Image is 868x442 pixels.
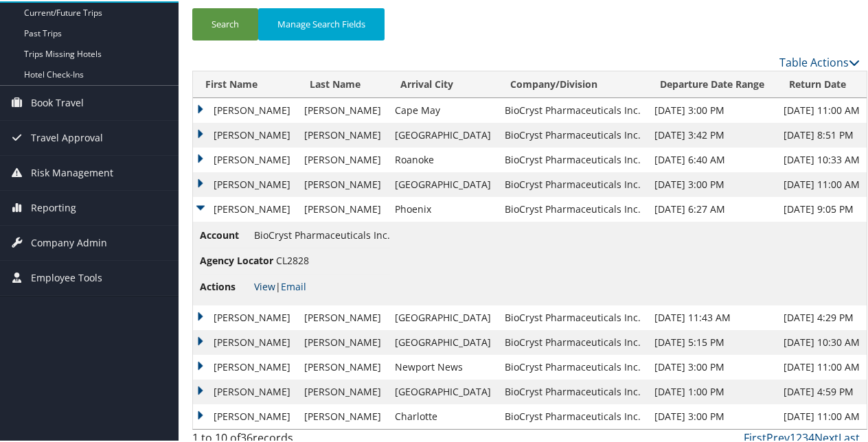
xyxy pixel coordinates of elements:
span: Risk Management [31,154,113,189]
span: | [254,279,306,292]
span: Company Admin [31,224,107,259]
td: [GEOGRAPHIC_DATA] [388,121,498,146]
td: [DATE] 11:00 AM [777,403,867,428]
td: [DATE] 10:30 AM [777,329,867,353]
a: Table Actions [779,54,860,69]
td: [DATE] 4:59 PM [777,378,867,403]
th: Return Date: activate to sort column ascending [777,70,867,97]
span: Book Travel [31,84,84,119]
td: [PERSON_NAME] [297,378,388,403]
td: BioCryst Pharmaceuticals Inc. [498,304,648,329]
td: BioCryst Pharmaceuticals Inc. [498,196,648,220]
td: [DATE] 10:33 AM [777,146,867,171]
button: Search [192,7,258,39]
th: Company/Division [498,70,648,97]
td: [GEOGRAPHIC_DATA] [388,304,498,329]
td: [DATE] 11:00 AM [777,97,867,121]
td: [DATE] 3:00 PM [648,171,777,196]
td: [PERSON_NAME] [193,304,297,329]
td: [DATE] 6:40 AM [648,146,777,171]
span: CL2828 [276,253,309,266]
th: Arrival City: activate to sort column ascending [388,70,498,97]
th: First Name: activate to sort column ascending [193,70,297,97]
td: [DATE] 3:00 PM [648,97,777,121]
td: BioCryst Pharmaceuticals Inc. [498,403,648,428]
td: [DATE] 4:29 PM [777,304,867,329]
td: [PERSON_NAME] [193,196,297,220]
th: Departure Date Range: activate to sort column ascending [648,70,777,97]
span: Actions [200,278,251,293]
td: [PERSON_NAME] [297,121,388,146]
span: Reporting [31,189,76,224]
th: Last Name: activate to sort column ascending [297,70,388,97]
td: BioCryst Pharmaceuticals Inc. [498,378,648,403]
td: [PERSON_NAME] [193,121,297,146]
td: [DATE] 3:00 PM [648,403,777,428]
span: BioCryst Pharmaceuticals Inc. [254,227,390,240]
td: [DATE] 3:42 PM [648,121,777,146]
a: View [254,279,275,292]
td: [PERSON_NAME] [297,171,388,196]
td: [PERSON_NAME] [297,146,388,171]
td: [PERSON_NAME] [193,353,297,378]
td: Phoenix [388,196,498,220]
td: [DATE] 1:00 PM [648,378,777,403]
td: [PERSON_NAME] [193,378,297,403]
td: [DATE] 11:00 AM [777,171,867,196]
td: [PERSON_NAME] [297,196,388,220]
td: [DATE] 8:51 PM [777,121,867,146]
td: [PERSON_NAME] [297,329,388,353]
td: [GEOGRAPHIC_DATA] [388,171,498,196]
span: Agency Locator [200,252,273,267]
td: Cape May [388,97,498,121]
td: [PERSON_NAME] [193,329,297,353]
td: BioCryst Pharmaceuticals Inc. [498,97,648,121]
td: [GEOGRAPHIC_DATA] [388,378,498,403]
td: [PERSON_NAME] [193,171,297,196]
span: Travel Approval [31,119,103,154]
td: [DATE] 3:00 PM [648,353,777,378]
td: [PERSON_NAME] [297,403,388,428]
td: Roanoke [388,146,498,171]
button: Manage Search Fields [258,7,385,39]
span: Employee Tools [31,259,102,294]
td: BioCryst Pharmaceuticals Inc. [498,121,648,146]
td: BioCryst Pharmaceuticals Inc. [498,353,648,378]
td: [DATE] 6:27 AM [648,196,777,220]
a: Email [281,279,306,292]
td: [PERSON_NAME] [297,97,388,121]
td: Charlotte [388,403,498,428]
td: [DATE] 9:05 PM [777,196,867,220]
td: [PERSON_NAME] [193,403,297,428]
td: BioCryst Pharmaceuticals Inc. [498,329,648,353]
td: [PERSON_NAME] [193,97,297,121]
td: [PERSON_NAME] [297,353,388,378]
td: [GEOGRAPHIC_DATA] [388,329,498,353]
td: [DATE] 5:15 PM [648,329,777,353]
td: BioCryst Pharmaceuticals Inc. [498,146,648,171]
td: [PERSON_NAME] [297,304,388,329]
td: [DATE] 11:00 AM [777,353,867,378]
td: BioCryst Pharmaceuticals Inc. [498,171,648,196]
td: [PERSON_NAME] [193,146,297,171]
span: Account [200,226,251,242]
td: Newport News [388,353,498,378]
td: [DATE] 11:43 AM [648,304,777,329]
